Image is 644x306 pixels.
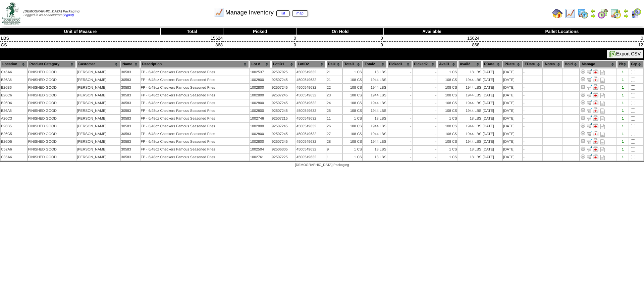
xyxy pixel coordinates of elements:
td: 108 CS [343,92,363,99]
img: calendarcustomer.gif [631,8,641,19]
td: 1944 LBS [458,138,482,145]
div: 1 [618,140,628,144]
td: B26A5 [1,107,27,114]
td: 868 [384,42,480,48]
img: arrowleft.gif [590,8,596,13]
td: FP - 6/48oz Checkers Famous Seasoned Fries [141,84,249,91]
div: 1 [618,124,628,128]
span: [DEMOGRAPHIC_DATA] Packaging [23,10,79,13]
div: 1 [618,132,628,136]
td: FP - 6/48oz Checkers Famous Seasoned Fries [141,123,249,130]
td: - [387,84,412,91]
td: 1944 LBS [458,76,482,83]
td: [DATE] [503,92,522,99]
td: - [387,76,412,83]
div: 1 [618,101,628,105]
td: 0 [297,42,384,48]
img: Manage Hold [593,92,598,97]
td: - [387,123,412,130]
td: 92507215 [271,115,295,122]
img: Adjust [580,69,586,74]
td: 1944 LBS [458,107,482,114]
td: 30583 [121,76,140,83]
div: 1 [618,93,628,97]
img: Move [587,123,592,128]
img: Manage Hold [593,84,598,90]
td: 25 [326,107,342,114]
td: 1 CS [343,69,363,76]
i: Note [600,124,605,129]
td: [PERSON_NAME] [76,138,120,145]
td: 108 CS [437,84,457,91]
span: Manage Inventory [225,9,308,16]
td: 868 [161,42,223,48]
img: arrowleft.gif [623,8,629,13]
th: Grp [629,60,643,68]
td: C46A6 [1,69,27,76]
td: B26B6 [1,84,27,91]
td: [PERSON_NAME] [76,115,120,122]
td: 4500549632 [296,123,326,130]
td: [PERSON_NAME] [76,99,120,106]
td: 1002800 [250,92,271,99]
td: - [413,107,437,114]
img: arrowright.gif [590,13,596,19]
img: Move [587,154,592,159]
td: FINISHED GOOD [28,130,76,137]
td: 1002800 [250,138,271,145]
td: FP - 6/48oz Checkers Famous Seasoned Fries [141,130,249,137]
td: - [523,107,542,114]
th: Notes [543,60,562,68]
td: 28 [326,138,342,145]
td: [DATE] [503,99,522,106]
img: Adjust [580,115,586,121]
img: Move [587,131,592,136]
td: 30583 [121,123,140,130]
td: [PERSON_NAME] [76,123,120,130]
td: FINISHED GOOD [28,69,76,76]
th: LotID1 [271,60,295,68]
i: Note [600,108,605,114]
td: FINISHED GOOD [28,115,76,122]
img: calendarblend.gif [598,8,608,19]
img: calendarprod.gif [578,8,588,19]
td: - [523,92,542,99]
th: Avail2 [458,60,482,68]
div: 1 [618,78,628,82]
img: arrowright.gif [623,13,629,19]
td: 108 CS [343,138,363,145]
img: Manage Hold [593,146,598,151]
td: 108 CS [343,107,363,114]
td: B26C6 [1,92,27,99]
td: [DATE] [482,76,502,83]
td: FP - 6/48oz Checkers Famous Seasoned Fries [141,99,249,106]
td: 30583 [121,115,140,122]
td: 1002800 [250,99,271,106]
img: Adjust [580,154,586,159]
img: excel.gif [609,51,616,57]
td: - [413,138,437,145]
td: 92507245 [271,138,295,145]
th: EDate [523,60,542,68]
td: 30583 [121,69,140,76]
td: FP - 6/48oz Checkers Famous Seasoned Fries [141,76,249,83]
td: 30583 [121,107,140,114]
img: Adjust [580,92,586,97]
td: [DATE] [503,76,522,83]
th: Picked1 [387,60,412,68]
img: Adjust [580,84,586,90]
img: Manage Hold [593,123,598,128]
td: - [387,115,412,122]
td: [DATE] [503,107,522,114]
th: Location [1,60,27,68]
td: 18 LBS [363,69,387,76]
th: Name [121,60,140,68]
i: Note [600,93,605,98]
img: Move [587,92,592,97]
th: Total [161,28,223,35]
td: 1944 LBS [363,99,387,106]
th: Unit of Measure [0,28,161,35]
td: B26D5 [1,138,27,145]
td: FINISHED GOOD [28,84,76,91]
img: Adjust [580,77,586,82]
